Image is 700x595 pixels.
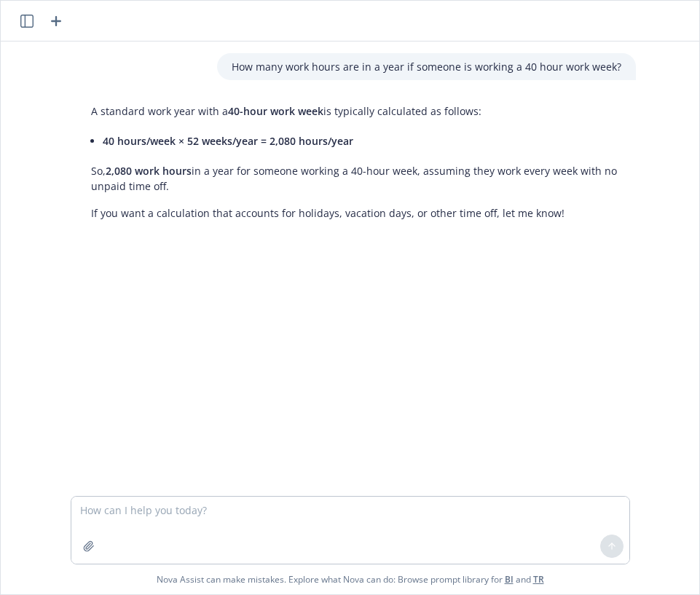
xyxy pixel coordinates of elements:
[106,164,192,178] span: 2,080 work hours
[103,134,353,148] span: 40 hours/week × 52 weeks/year = 2,080 hours/year
[228,104,323,118] span: 40-hour work week
[91,205,621,221] p: If you want a calculation that accounts for holidays, vacation days, or other time off, let me know!
[505,573,514,586] a: BI
[533,573,544,586] a: TR
[91,103,621,119] p: A standard work year with a is typically calculated as follows:
[232,59,621,74] p: How many work hours are in a year if someone is working a 40 hour work week?
[91,163,621,194] p: So, in a year for someone working a 40-hour week, assuming they work every week with no unpaid ti...
[157,564,544,594] span: Nova Assist can make mistakes. Explore what Nova can do: Browse prompt library for and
